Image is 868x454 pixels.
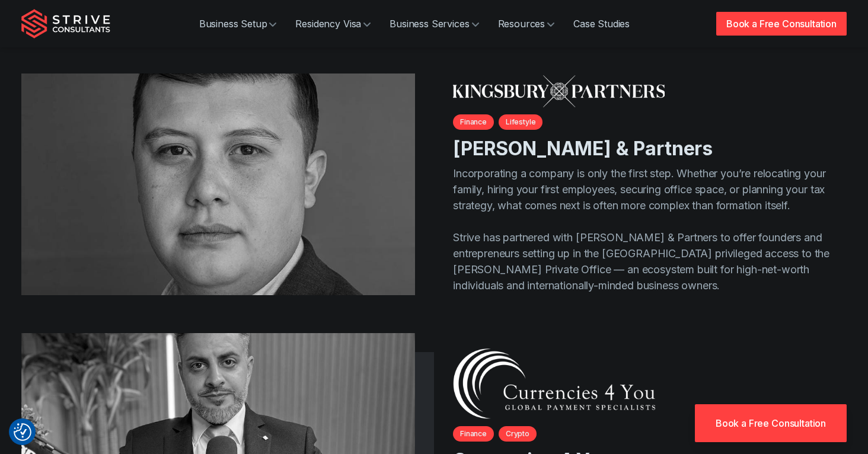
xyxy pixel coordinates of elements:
[286,12,380,36] a: Residency Visa
[453,165,847,293] p: Incorporating a company is only the first step. Whether you’re relocating your family, hiring you...
[453,349,847,419] a: Currencies 4 You
[695,404,847,442] a: Book a Free Consultation
[380,12,488,36] a: Business Services
[453,137,713,160] a: [PERSON_NAME] & Partners
[453,349,665,419] img: Currencies 4 You
[21,9,110,39] img: Strive Consultants
[11,68,425,300] img: Ben Rockell
[499,426,537,442] span: Crypto
[14,423,31,441] button: Consent Preferences
[190,12,286,36] a: Business Setup
[453,114,494,130] span: Finance
[453,426,494,442] span: Finance
[564,12,639,36] a: Case Studies
[716,12,847,36] a: Book a Free Consultation
[489,12,564,36] a: Resources
[21,73,415,295] a: Ben Rockell
[14,423,31,441] img: Revisit consent button
[453,75,665,107] img: Kingsbury & Partners
[453,75,847,107] a: Kingsbury & Partners
[499,114,543,130] span: Lifestyle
